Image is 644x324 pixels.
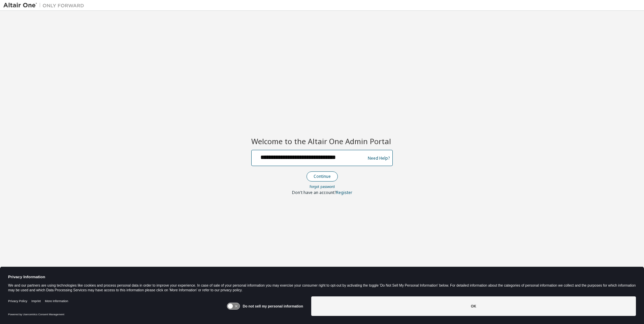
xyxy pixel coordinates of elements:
button: Continue [307,171,338,182]
span: Don't have an account? [292,190,336,195]
h2: Welcome to the Altair One Admin Portal [251,136,393,146]
img: Altair One [3,2,88,9]
a: Need Help? [368,158,390,158]
a: Register [336,190,352,195]
a: Forgot password [310,184,335,189]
